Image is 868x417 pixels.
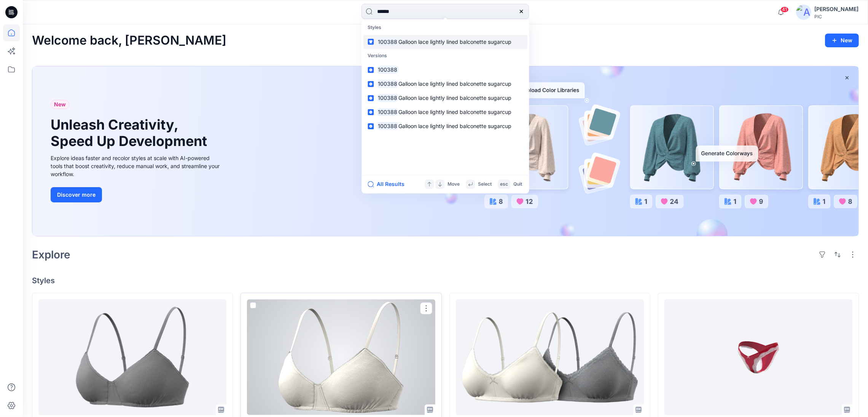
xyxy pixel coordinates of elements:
[377,122,398,131] mark: 100388
[363,119,527,133] a: 100388Galloon lace lightly lined balconette sugarcup
[780,6,789,13] span: 41
[38,299,226,415] a: 194440_V2
[363,49,527,63] p: Versions
[398,38,511,45] span: Galloon lace lightly lined balconette sugarcup
[398,123,511,130] span: Galloon lace lightly lined balconette sugarcup
[377,66,398,74] mark: 100388
[363,77,527,91] a: 100388Galloon lace lightly lined balconette sugarcup
[377,108,398,117] mark: 100388
[398,109,511,115] span: Galloon lace lightly lined balconette sugarcup
[32,276,859,285] h4: Styles
[51,187,102,202] button: Discover more
[825,34,859,47] button: New
[363,21,527,35] p: Styles
[398,81,511,87] span: Galloon lace lightly lined balconette sugarcup
[814,14,858,19] div: PIC
[247,299,435,415] a: 194440_V1
[664,299,852,415] a: 194354
[448,180,460,188] p: Move
[51,117,210,149] h1: Unleash Creativity, Speed Up Development
[363,91,527,105] a: 100388Galloon lace lightly lined balconette sugarcup
[513,180,522,188] p: Quit
[398,95,511,101] span: Galloon lace lightly lined balconette sugarcup
[32,34,226,48] h2: Welcome back, [PERSON_NAME]
[456,299,644,415] a: 194441
[377,37,398,46] mark: 100388
[368,180,409,189] button: All Results
[500,180,508,188] p: esc
[32,249,70,261] h2: Explore
[377,80,398,88] mark: 100388
[54,100,66,109] span: New
[363,35,527,49] a: 100388Galloon lace lightly lined balconette sugarcup
[363,105,527,119] a: 100388Galloon lace lightly lined balconette sugarcup
[51,187,222,202] a: Discover more
[363,63,527,77] a: 100388
[814,5,858,14] div: [PERSON_NAME]
[377,94,398,103] mark: 100388
[478,180,492,188] p: Select
[51,154,222,178] div: Explore ideas faster and recolor styles at scale with AI-powered tools that boost creativity, red...
[796,5,811,20] img: avatar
